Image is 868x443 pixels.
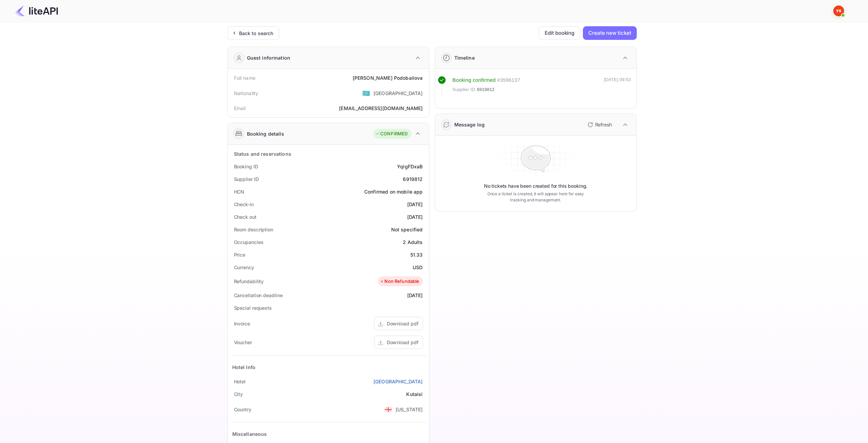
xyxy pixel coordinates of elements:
[407,201,423,208] div: [DATE]
[391,227,423,232] ya-tr-span: Not specified
[407,292,423,299] div: [DATE]
[473,77,496,83] ya-tr-span: confirmed
[394,75,423,81] ya-tr-span: Podobailova
[595,122,612,127] ya-tr-span: Refresh
[588,29,631,37] ya-tr-span: Create new ticket
[234,339,252,345] ya-tr-span: Voucher
[362,89,370,97] ya-tr-span: 🇰🇿
[397,164,423,169] ya-tr-span: YqIgFDxaB
[373,379,423,384] ya-tr-span: [GEOGRAPHIC_DATA]
[403,239,406,245] ya-tr-span: 2
[384,406,392,413] ya-tr-span: 🇬🇪
[234,105,246,111] ya-tr-span: Email
[234,407,251,412] ya-tr-span: Country
[234,201,254,207] ya-tr-span: Check-in
[234,391,243,397] ya-tr-span: City
[396,407,423,412] ya-tr-span: [US_STATE]
[406,391,423,397] ya-tr-span: Kutaisi
[339,105,423,111] ya-tr-span: [EMAIL_ADDRESS][DOMAIN_NAME]
[583,26,636,40] button: Create new ticket
[362,87,370,99] span: United States
[454,122,485,127] ya-tr-span: Message log
[584,119,615,130] button: Refresh
[482,191,590,203] ya-tr-span: Once a ticket is created, it will appear here for easy tracking and management.
[384,403,392,415] span: United States
[373,90,423,96] ya-tr-span: [GEOGRAPHIC_DATA]
[833,5,844,16] img: Yandex Support
[545,29,574,37] ya-tr-span: Edit booking
[234,264,254,270] ya-tr-span: Currency
[453,87,476,92] ya-tr-span: Supplier ID:
[454,55,475,61] ya-tr-span: Timeline
[384,278,419,285] ya-tr-span: Non Refundable
[232,431,267,437] ya-tr-span: Miscellaneous
[234,214,256,220] ya-tr-span: Check out
[453,77,471,83] ya-tr-span: Booking
[364,189,423,195] ya-tr-span: Confirmed on mobile app
[403,175,423,183] div: 6919812
[15,5,58,16] img: LiteAPI Logo
[234,75,255,81] ya-tr-span: Full name
[232,364,256,370] ya-tr-span: Hotel Info
[234,278,264,284] ya-tr-span: Refundability
[234,239,264,245] ya-tr-span: Occupancies
[410,251,423,258] div: 51.33
[234,252,246,258] ya-tr-span: Price
[353,75,393,81] ya-tr-span: [PERSON_NAME]
[234,164,258,169] ya-tr-span: Booking ID
[234,227,273,232] ya-tr-span: Room description
[234,379,246,384] ya-tr-span: Hotel
[234,189,245,195] ya-tr-span: HCN
[477,87,495,92] ya-tr-span: 6919812
[247,54,291,61] ya-tr-span: Guest information
[234,321,250,326] ya-tr-span: Invoice
[234,151,291,157] ya-tr-span: Status and reservations
[407,213,423,220] div: [DATE]
[373,378,423,385] a: [GEOGRAPHIC_DATA]
[387,339,418,346] div: Download pdf
[484,183,588,189] ya-tr-span: No tickets have been created for this booking.
[387,321,418,326] ya-tr-span: Download pdf
[604,77,631,82] ya-tr-span: [DATE] 09:53
[497,76,520,84] div: # 3596137
[380,131,408,137] ya-tr-span: CONFIRMED
[234,176,259,182] ya-tr-span: Supplier ID
[539,26,580,40] button: Edit booking
[239,30,274,36] ya-tr-span: Back to search
[234,90,259,96] ya-tr-span: Nationality
[234,305,272,311] ya-tr-span: Special requests
[234,292,283,298] ya-tr-span: Cancellation deadline
[413,264,423,270] ya-tr-span: USD
[408,239,423,245] ya-tr-span: Adults
[247,130,284,137] ya-tr-span: Booking details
